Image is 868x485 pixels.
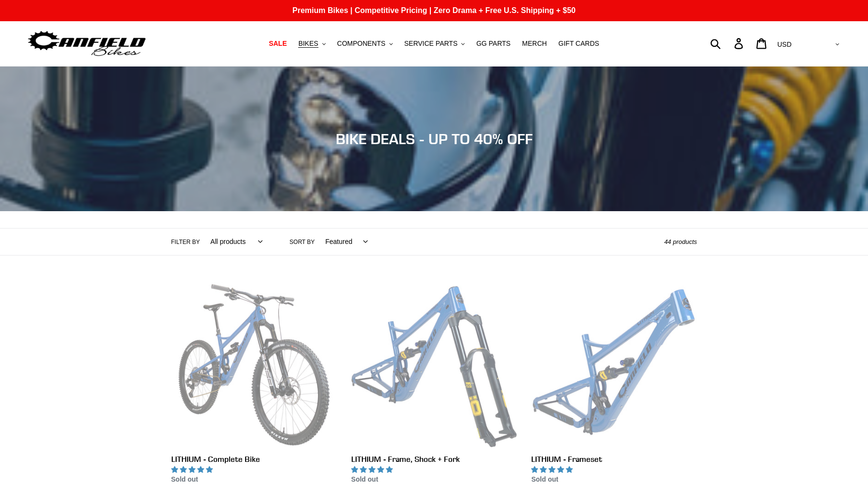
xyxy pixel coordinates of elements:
[171,238,200,246] label: Filter by
[27,28,147,59] img: Canfield Bikes
[269,40,287,48] span: SALE
[558,40,599,48] span: GIFT CARDS
[664,238,697,245] span: 44 products
[553,37,604,50] a: GIFT CARDS
[471,37,515,50] a: GG PARTS
[522,40,547,48] span: MERCH
[332,37,398,50] button: COMPONENTS
[716,33,740,54] input: Search
[293,37,330,50] button: BIKES
[400,37,469,50] button: SERVICE PARTS
[289,238,315,246] label: Sort by
[517,37,551,50] a: MERCH
[264,37,291,50] a: SALE
[404,40,457,48] span: SERVICE PARTS
[476,40,510,48] span: GG PARTS
[298,40,318,48] span: BIKES
[336,130,533,148] span: BIKE DEALS - UP TO 40% OFF
[337,40,386,48] span: COMPONENTS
